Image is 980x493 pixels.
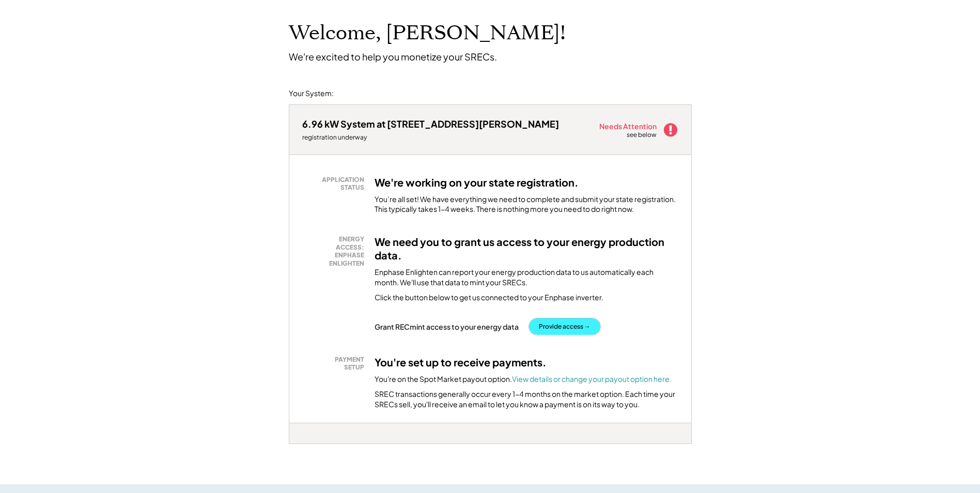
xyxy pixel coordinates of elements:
[302,118,559,130] div: 6.96 kW System at [STREET_ADDRESS][PERSON_NAME]
[375,235,678,262] h3: We need you to grant us access to your energy production data.
[375,267,678,287] div: Enphase Enlighten can report your energy production data to us automatically each month. We'll us...
[289,21,566,45] h1: Welcome, [PERSON_NAME]!
[302,133,559,142] div: registration underway
[375,389,678,409] div: SREC transactions generally occur every 1-4 months on the market option. Each time your SRECs sel...
[512,374,672,383] a: View details or change your payout option here.
[289,444,323,448] div: ka1czihn - VA Distributed
[289,88,334,99] div: Your System:
[289,51,497,63] div: We're excited to help you monetize your SRECs.
[375,176,579,189] h3: We're working on your state registration.
[375,374,672,384] div: You're on the Spot Market payout option.
[307,356,364,372] div: PAYMENT SETUP
[375,322,519,331] div: Grant RECmint access to your energy data
[599,122,658,130] div: Needs Attention
[307,176,364,192] div: APPLICATION STATUS
[375,292,603,303] div: Click the button below to get us connected to your Enphase inverter.
[627,131,658,140] div: see below
[375,356,547,369] h3: You're set up to receive payments.
[307,235,364,267] div: ENERGY ACCESS: ENPHASE ENLIGHTEN
[375,194,678,214] div: You’re all set! We have everything we need to complete and submit your state registration. This t...
[529,318,600,335] button: Provide access →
